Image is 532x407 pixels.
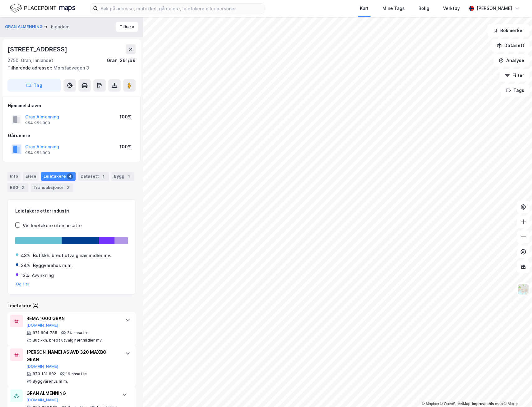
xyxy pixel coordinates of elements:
[33,371,56,376] div: 873 131 802
[418,5,429,12] div: Bolig
[126,173,132,180] div: 1
[15,207,128,215] div: Leietakere etter industri
[51,23,70,31] div: Eiendom
[7,79,61,92] button: Tag
[116,22,138,32] button: Tilbake
[33,262,73,269] div: Byggvarehus m.m.
[33,379,68,384] div: Byggvarehus m.m.
[7,183,28,192] div: ESG
[7,302,136,309] div: Leietakere (4)
[100,173,106,180] div: 1
[32,272,54,279] div: Avvirkning
[119,143,132,151] div: 100%
[7,57,53,64] div: 2750, Gran, Innlandet
[21,272,29,279] div: 13%
[10,3,75,14] img: logo.f888ab2527a4732fd821a326f86c7f29.svg
[26,398,58,403] button: [DOMAIN_NAME]
[67,330,89,335] div: 24 ansatte
[7,64,131,72] div: Morstadvegen 3
[477,5,512,12] div: [PERSON_NAME]
[8,102,135,109] div: Hjemmelshaver
[31,183,73,192] div: Transaksjoner
[7,172,21,181] div: Info
[517,283,529,295] img: Z
[360,5,369,12] div: Kart
[41,172,76,181] div: Leietakere
[500,69,530,82] button: Filter
[493,54,530,67] button: Analyse
[492,39,530,52] button: Datasett
[67,173,73,180] div: 4
[111,172,134,181] div: Bygg
[501,377,532,407] iframe: Chat Widget
[26,348,119,363] div: [PERSON_NAME] AS AVD 320 MAXBO GRAN
[26,364,58,369] button: [DOMAIN_NAME]
[422,402,439,406] a: Mapbox
[23,222,82,229] div: Vis leietakere uten ansatte
[33,252,111,259] div: Butikkh. bredt utvalg nær.midler mv.
[472,402,503,406] a: Improve this map
[33,338,103,343] div: Butikkh. bredt utvalg nær.midler mv.
[78,172,109,181] div: Datasett
[440,402,470,406] a: OpenStreetMap
[98,4,264,13] input: Søk på adresse, matrikkel, gårdeiere, leietakere eller personer
[21,252,30,259] div: 43%
[26,323,58,328] button: [DOMAIN_NAME]
[443,5,460,12] div: Verktøy
[66,371,87,376] div: 19 ansatte
[65,184,71,191] div: 2
[382,5,405,12] div: Mine Tags
[25,151,50,156] div: 954 952 800
[7,44,68,54] div: [STREET_ADDRESS]
[25,121,50,126] div: 954 952 800
[119,113,132,121] div: 100%
[33,330,57,335] div: 971 694 785
[501,84,530,97] button: Tags
[26,390,116,397] div: GRAN ALMENNING
[488,24,530,37] button: Bokmerker
[107,57,136,64] div: Gran, 261/69
[26,315,119,322] div: REMA 1000 GRAN
[16,282,30,287] button: Og 1 til
[5,24,44,30] button: GRAN ALMENNING
[21,262,30,269] div: 34%
[501,377,532,407] div: Kontrollprogram for chat
[20,184,26,191] div: 2
[8,132,135,139] div: Gårdeiere
[23,172,39,181] div: Eiere
[7,65,54,70] span: Tilhørende adresser:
